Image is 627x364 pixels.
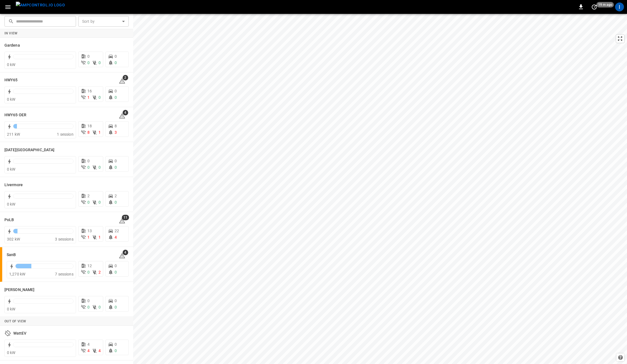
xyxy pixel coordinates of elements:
span: 0 [98,165,101,170]
img: ampcontrol.io logo [16,2,65,9]
h6: PoLB [4,217,14,223]
h6: Gardena [4,42,20,49]
span: 0 [98,95,101,100]
span: 4 [87,348,90,353]
span: 0 [115,305,117,309]
span: 0 [115,299,117,303]
span: 0 [87,270,90,274]
span: 1 session [57,132,73,136]
span: 2 [123,75,128,80]
h6: HWY65 [4,77,18,83]
h6: Livermore [4,182,23,188]
span: 0 [115,342,117,347]
span: 18 [87,124,92,128]
span: 0 [115,165,117,170]
span: 0 kW [7,97,16,102]
span: 11 [122,215,129,220]
span: 1 [87,95,90,100]
div: profile-icon [615,2,624,11]
span: 0 [115,54,117,59]
span: 0 [115,95,117,100]
span: 0 [87,165,90,170]
span: 4 [98,348,101,353]
span: 1,270 kW [9,272,25,276]
span: 4 [115,235,117,239]
span: 2 [98,270,101,274]
h6: Vernon [4,287,34,293]
span: 302 kW [7,237,20,241]
span: 0 [87,200,90,204]
span: 211 kW [7,132,20,136]
h6: WattEV [13,330,27,337]
span: 0 [115,89,117,93]
span: 1 [98,235,101,239]
canvas: Map [133,14,627,364]
span: 0 kW [7,202,16,206]
span: 0 [87,60,90,65]
span: 4 [123,110,128,115]
span: 8 [87,130,90,135]
span: 0 [98,60,101,65]
span: 2 [115,194,117,198]
span: 13 [87,229,92,233]
span: 4 [87,342,90,347]
span: 8 [115,124,117,128]
h6: SanB [7,252,16,258]
span: 0 [115,264,117,268]
button: set refresh interval [590,2,599,11]
span: 0 [98,200,101,204]
h6: Karma Center [4,147,54,153]
span: 7 sessions [55,272,74,276]
span: 4 [123,250,128,255]
span: 0 kW [7,167,16,171]
span: 0 [87,305,90,309]
span: 19 m ago [596,2,614,7]
span: 0 kW [7,62,16,67]
strong: In View [4,31,18,35]
span: 0 [87,159,90,163]
span: 0 [115,270,117,274]
span: 1 [98,130,101,135]
span: 0 [115,200,117,204]
span: 16 [87,89,92,93]
span: 0 [115,60,117,65]
span: 1 [87,235,90,239]
span: 0 [115,159,117,163]
h6: HWY65-DER [4,112,26,118]
span: 3 sessions [55,237,74,241]
span: 22 [115,229,119,233]
span: 12 [87,264,92,268]
span: 0 [87,54,90,59]
span: 0 [115,348,117,353]
span: 0 [87,299,90,303]
strong: Out of View [4,319,26,323]
span: 0 kW [7,307,16,311]
span: 0 kW [7,350,16,355]
span: 2 [87,194,90,198]
span: 3 [115,130,117,135]
span: 0 [98,305,101,309]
